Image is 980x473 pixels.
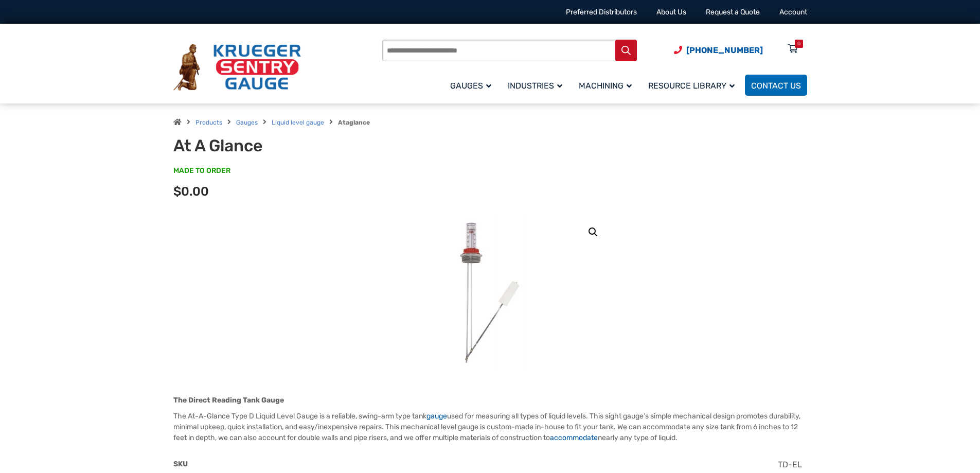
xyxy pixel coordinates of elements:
h1: At A Glance [173,136,427,155]
div: 0 [797,40,800,48]
a: Gauges [236,119,258,126]
a: Products [195,119,222,126]
strong: The Direct Reading Tank Gauge [173,396,284,405]
a: Resource Library [642,73,745,97]
a: accommodate [550,433,598,442]
a: Phone Number (920) 434-8860 [674,44,763,57]
a: gauge [426,412,447,421]
span: Machining [579,81,632,91]
span: Contact Us [751,81,801,91]
span: Gauges [450,81,491,91]
a: Liquid level gauge [272,119,324,126]
a: Gauges [444,73,502,97]
a: Account [779,8,807,16]
a: View full-screen image gallery [584,223,602,241]
p: The At-A-Glance Type D Liquid Level Gauge is a reliable, swing-arm type tank used for measuring a... [173,411,807,443]
img: At A Glance [428,215,551,369]
a: Preferred Distributors [566,8,637,16]
a: Machining [573,73,642,97]
span: Resource Library [648,81,735,91]
span: Industries [508,81,562,91]
span: SKU [173,460,188,468]
a: Contact Us [745,75,807,96]
strong: Ataglance [338,119,370,126]
img: Krueger Sentry Gauge [173,44,301,91]
span: TD-EL [778,460,802,469]
span: [PHONE_NUMBER] [686,45,763,55]
span: MADE TO ORDER [173,166,230,176]
a: About Us [656,8,686,16]
a: Industries [502,73,573,97]
span: $0.00 [173,184,209,199]
a: Request a Quote [706,8,760,16]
